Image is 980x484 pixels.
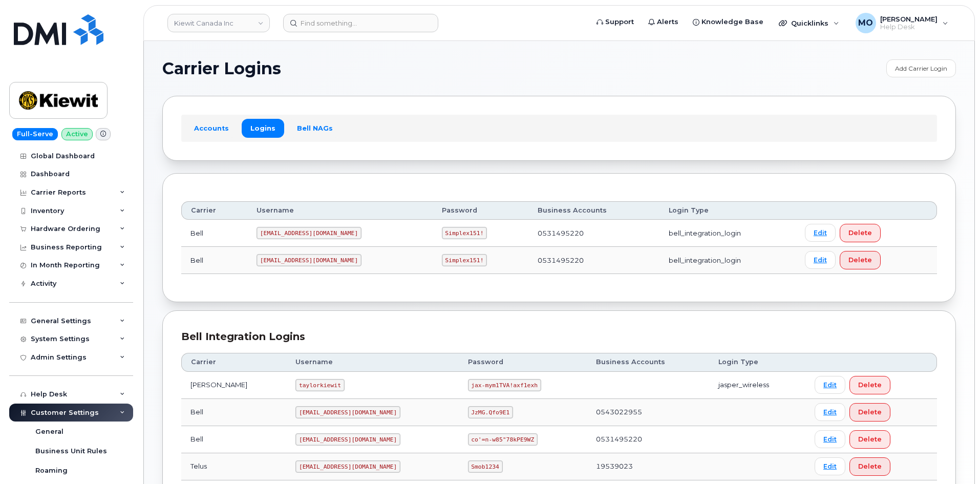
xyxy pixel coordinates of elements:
[257,254,361,266] code: [EMAIL_ADDRESS][DOMAIN_NAME]
[468,460,503,473] code: Smob1234
[295,433,400,446] code: [EMAIL_ADDRESS][DOMAIN_NAME]
[659,220,796,247] td: bell_integration_login
[815,403,845,421] a: Edit
[849,457,890,476] button: Delete
[181,247,247,274] td: Bell
[840,251,881,269] button: Delete
[858,380,882,390] span: Delete
[840,224,881,242] button: Delete
[459,353,587,371] th: Password
[709,353,805,371] th: Login Type
[528,247,660,274] td: 0531495220
[247,201,433,220] th: Username
[849,376,890,394] button: Delete
[858,434,882,444] span: Delete
[181,399,286,426] td: Bell
[858,461,882,471] span: Delete
[659,247,796,274] td: bell_integration_login
[433,201,528,220] th: Password
[288,119,342,137] a: Bell NAGs
[468,406,514,418] code: JzMG.Qfo9E1
[709,372,805,399] td: jasper_wireless
[848,255,872,265] span: Delete
[815,376,845,394] a: Edit
[587,453,709,480] td: 19539023
[587,399,709,426] td: 0543022955
[848,228,872,238] span: Delete
[181,453,286,480] td: Telus
[295,379,344,391] code: taylorkiewit
[805,224,836,242] a: Edit
[181,220,247,247] td: Bell
[185,119,238,137] a: Accounts
[181,201,247,220] th: Carrier
[849,430,890,449] button: Delete
[295,460,400,473] code: [EMAIL_ADDRESS][DOMAIN_NAME]
[181,372,286,399] td: [PERSON_NAME]
[181,426,286,453] td: Bell
[442,227,487,239] code: Simplex151!
[528,220,660,247] td: 0531495220
[815,430,845,448] a: Edit
[587,426,709,453] td: 0531495220
[295,406,400,418] code: [EMAIL_ADDRESS][DOMAIN_NAME]
[528,201,660,220] th: Business Accounts
[286,353,458,371] th: Username
[858,407,882,417] span: Delete
[442,254,487,266] code: Simplex151!
[815,457,845,475] a: Edit
[468,433,538,446] code: co'=n-w85"78kPE9WZ
[935,439,972,476] iframe: Messenger Launcher
[849,403,890,422] button: Delete
[181,353,286,371] th: Carrier
[181,329,937,344] div: Bell Integration Logins
[468,379,541,391] code: jax-mym1TVA!axf1exh
[587,353,709,371] th: Business Accounts
[162,61,281,76] span: Carrier Logins
[805,251,836,269] a: Edit
[659,201,796,220] th: Login Type
[257,227,361,239] code: [EMAIL_ADDRESS][DOMAIN_NAME]
[242,119,284,137] a: Logins
[886,59,956,77] a: Add Carrier Login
